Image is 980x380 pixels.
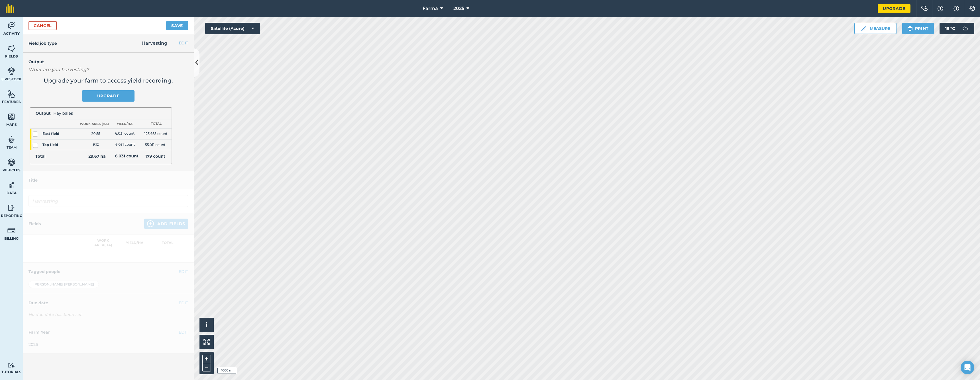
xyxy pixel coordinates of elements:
[82,90,135,102] a: Upgrade
[179,40,188,46] button: EDIT
[861,26,866,31] img: Ruler icon
[921,6,928,11] img: Two speech bubbles overlapping with the left bubble in the forefront
[6,4,14,13] img: fieldmargin Logo
[902,23,934,34] button: Print
[453,5,464,12] span: 2025
[30,77,187,85] h2: Upgrade your farm to access yield recording.
[953,5,959,12] img: svg+xml;base64,PHN2ZyB4bWxucz0iaHR0cDovL3d3dy53My5vcmcvMjAwMC9zdmciIHdpZHRoPSIxNyIgaGVpZ2h0PSIxNy...
[206,321,207,328] span: i
[945,23,955,34] span: 19 ° C
[7,363,15,368] img: svg+xml;base64,PD94bWwgdmVyc2lvbj0iMS4wIiBlbmNvZGluZz0idXRmLTgiPz4KPCEtLSBHZW5lcmF0b3I6IEFkb2JlIE...
[961,361,974,374] div: Open Intercom Messenger
[969,6,976,11] img: A cog icon
[7,158,15,167] img: svg+xml;base64,PD94bWwgdmVyc2lvbj0iMS4wIiBlbmNvZGluZz0idXRmLTgiPz4KPCEtLSBHZW5lcmF0b3I6IEFkb2JlIE...
[854,23,897,34] button: Measure
[7,135,15,144] img: svg+xml;base64,PD94bWwgdmVyc2lvbj0iMS4wIiBlbmNvZGluZz0idXRmLTgiPz4KPCEtLSBHZW5lcmF0b3I6IEFkb2JlIE...
[203,339,210,345] img: Four arrows, one pointing top left, one top right, one bottom right and the last bottom left
[142,40,167,46] span: Harvesting
[202,355,211,363] button: +
[202,363,211,371] button: –
[959,23,971,34] img: svg+xml;base64,PD94bWwgdmVyc2lvbj0iMS4wIiBlbmNvZGluZz0idXRmLTgiPz4KPCEtLSBHZW5lcmF0b3I6IEFkb2JlIE...
[7,204,15,212] img: svg+xml;base64,PD94bWwgdmVyc2lvbj0iMS4wIiBlbmNvZGluZz0idXRmLTgiPz4KPCEtLSBHZW5lcmF0b3I6IEFkb2JlIE...
[7,90,15,98] img: svg+xml;base64,PHN2ZyB4bWxucz0iaHR0cDovL3d3dy53My5vcmcvMjAwMC9zdmciIHdpZHRoPSI1NiIgaGVpZ2h0PSI2MC...
[28,67,89,72] em: What are you harvesting?
[7,181,15,189] img: svg+xml;base64,PD94bWwgdmVyc2lvbj0iMS4wIiBlbmNvZGluZz0idXRmLTgiPz4KPCEtLSBHZW5lcmF0b3I6IEFkb2JlIE...
[205,23,260,34] button: Satellite (Azure)
[7,112,15,121] img: svg+xml;base64,PHN2ZyB4bWxucz0iaHR0cDovL3d3dy53My5vcmcvMjAwMC9zdmciIHdpZHRoPSI1NiIgaGVpZ2h0PSI2MC...
[878,4,910,13] a: Upgrade
[199,318,214,332] button: i
[940,23,974,34] button: 19 °C
[7,226,15,235] img: svg+xml;base64,PD94bWwgdmVyc2lvbj0iMS4wIiBlbmNvZGluZz0idXRmLTgiPz4KPCEtLSBHZW5lcmF0b3I6IEFkb2JlIE...
[7,44,15,53] img: svg+xml;base64,PHN2ZyB4bWxucz0iaHR0cDovL3d3dy53My5vcmcvMjAwMC9zdmciIHdpZHRoPSI1NiIgaGVpZ2h0PSI2MC...
[28,40,57,46] h4: Field job type
[423,5,438,12] span: Farma
[907,25,913,32] img: svg+xml;base64,PHN2ZyB4bWxucz0iaHR0cDovL3d3dy53My5vcmcvMjAwMC9zdmciIHdpZHRoPSIxOSIgaGVpZ2h0PSIyNC...
[28,21,57,30] a: Cancel
[166,21,188,30] button: Save
[28,58,188,65] h4: Output
[937,6,944,11] img: A question mark icon
[7,67,15,75] img: svg+xml;base64,PD94bWwgdmVyc2lvbj0iMS4wIiBlbmNvZGluZz0idXRmLTgiPz4KPCEtLSBHZW5lcmF0b3I6IEFkb2JlIE...
[7,21,15,30] img: svg+xml;base64,PD94bWwgdmVyc2lvbj0iMS4wIiBlbmNvZGluZz0idXRmLTgiPz4KPCEtLSBHZW5lcmF0b3I6IEFkb2JlIE...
